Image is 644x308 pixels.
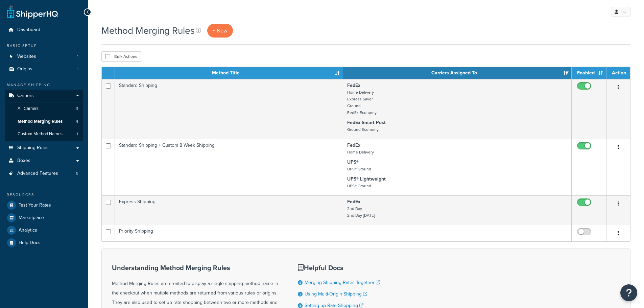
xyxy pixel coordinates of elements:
[5,24,83,36] a: Dashboard
[347,119,386,126] strong: FedEx Smart Post
[112,264,281,271] h3: Understanding Method Merging Rules
[17,54,36,60] span: Websites
[347,166,371,172] small: UPS® Ground
[19,203,51,208] span: Test Your Rates
[5,90,83,102] a: Carriers
[5,128,83,140] a: Custom Method Names 1
[75,106,78,112] span: 11
[347,89,377,116] small: Home Delivery Express Saver Ground FedEx Economy
[7,5,58,19] a: ShipperHQ Home
[347,126,379,133] small: Ground Economy
[17,66,32,72] span: Origins
[17,145,49,151] span: Shipping Rules
[347,175,386,183] strong: UPS® Lightweight
[347,149,374,155] small: Home Delivery
[76,171,78,176] span: 5
[347,159,359,166] strong: UPS®
[115,139,343,195] td: Standard Shipping + Custom 8 Week Shipping
[101,51,141,62] button: Bulk Actions
[343,67,572,79] th: Carriers Assigned To: activate to sort column ascending
[5,155,83,167] a: Boxes
[5,115,83,128] li: Method Merging Rules
[19,215,44,221] span: Marketplace
[5,167,83,180] li: Advanced Features
[5,50,83,63] a: Websites 1
[77,54,78,60] span: 1
[17,158,30,164] span: Boxes
[19,228,37,233] span: Analytics
[18,131,63,137] span: Custom Method Names
[5,212,83,224] a: Marketplace
[115,225,343,241] td: Priority Shipping
[5,63,83,75] a: Origins 1
[606,67,630,79] th: Action
[19,240,41,246] span: Help Docs
[5,128,83,140] li: Custom Method Names
[5,237,83,249] a: Help Docs
[5,63,83,75] li: Origins
[207,24,233,38] a: + New
[101,24,195,37] h1: Method Merging Rules
[115,79,343,139] td: Standard Shipping
[305,290,367,298] a: Using Multi-Origin Shipping
[18,106,39,112] span: All Carriers
[5,142,83,154] a: Shipping Rules
[5,199,83,211] a: Test Your Rates
[77,131,78,137] span: 1
[115,67,343,79] th: Method Title: activate to sort column ascending
[76,119,78,124] span: 4
[5,90,83,141] li: Carriers
[5,50,83,63] li: Websites
[5,102,83,115] a: All Carriers 11
[347,142,360,149] strong: FedEx
[5,82,83,88] div: Manage Shipping
[5,224,83,236] a: Analytics
[347,206,375,218] small: 2nd Day 2nd Day [DATE]
[298,264,380,271] h3: Helpful Docs
[5,115,83,128] a: Method Merging Rules 4
[115,195,343,225] td: Express Shipping
[572,67,606,79] th: Enabled: activate to sort column ascending
[17,27,40,33] span: Dashboard
[5,167,83,180] a: Advanced Features 5
[18,119,63,124] span: Method Merging Rules
[17,93,34,99] span: Carriers
[5,192,83,198] div: Resources
[77,66,78,72] span: 1
[5,102,83,115] li: All Carriers
[5,43,83,49] div: Basic Setup
[620,284,637,301] button: Open Resource Center
[213,27,228,34] span: + New
[305,279,380,286] a: Merging Shipping Rates Together
[347,198,360,205] strong: FedEx
[17,171,58,176] span: Advanced Features
[347,183,371,189] small: UPS® Ground
[347,82,360,89] strong: FedEx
